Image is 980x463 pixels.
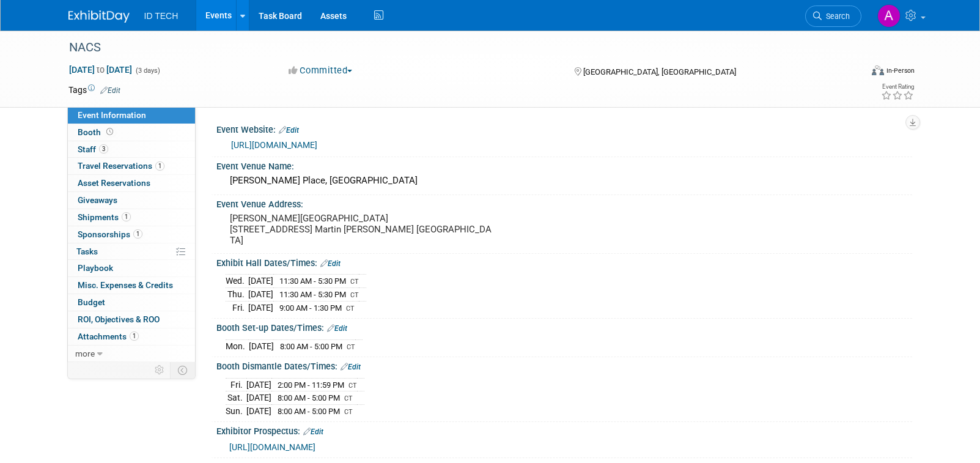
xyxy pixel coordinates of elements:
div: Exhibit Hall Dates/Times: [216,254,912,270]
a: Tasks [68,243,195,260]
span: ID TECH [144,11,179,21]
span: 3 [99,144,108,154]
a: Giveaways [68,192,195,209]
span: (3 days) [134,67,160,75]
div: Event Venue Address: [216,195,912,210]
a: Edit [100,86,120,95]
a: Shipments1 [68,209,195,226]
td: Tags [68,84,120,96]
a: Misc. Expenses & Credits [68,277,195,294]
a: Booth [68,124,195,141]
td: Mon. [226,339,249,352]
span: Tasks [76,246,98,256]
span: Misc. Expenses & Credits [78,280,173,290]
td: [DATE] [246,404,271,417]
span: Shipments [78,212,131,222]
span: Playbook [78,263,113,273]
div: Event Venue Name: [216,157,912,172]
span: CT [348,382,357,390]
td: Fri. [226,378,246,391]
td: [DATE] [248,275,273,288]
div: Exhibitor Prospectus: [216,422,912,438]
span: CT [344,394,353,402]
div: Booth Set-up Dates/Times: [216,319,912,335]
a: Event Information [68,107,195,124]
span: CT [346,305,355,313]
a: Travel Reservations1 [68,158,195,174]
span: to [95,65,106,75]
span: 9:00 AM - 1:30 PM [279,303,342,313]
button: Committed [284,64,357,77]
span: CT [350,278,359,286]
img: Format-Inperson.png [872,65,884,75]
span: CT [347,343,355,351]
div: In-Person [886,66,915,75]
img: Aileen Sun [877,4,901,28]
span: Event Information [78,110,146,120]
td: [DATE] [248,288,273,302]
td: [DATE] [246,391,271,405]
a: Search [805,6,861,27]
td: Sun. [226,404,246,417]
div: Booth Dismantle Dates/Times: [216,357,912,373]
span: Staff [78,144,108,154]
span: Giveaways [78,195,117,205]
span: Booth not reserved yet [104,127,116,136]
span: Booth [78,127,116,137]
td: Sat. [226,391,246,405]
span: Search [822,12,850,21]
pre: [PERSON_NAME][GEOGRAPHIC_DATA] [STREET_ADDRESS] Martin [PERSON_NAME] [GEOGRAPHIC_DATA] [230,213,493,246]
span: Asset Reservations [78,178,150,188]
td: Toggle Event Tabs [170,362,195,378]
td: [DATE] [248,301,273,314]
a: Asset Reservations [68,175,195,191]
span: CT [344,408,353,416]
td: Personalize Event Tab Strip [149,362,171,378]
img: ExhibitDay [68,10,130,23]
span: 1 [130,332,139,341]
a: Edit [320,259,341,268]
td: Fri. [226,301,248,314]
div: Event Format [789,64,915,82]
span: 2:00 PM - 11:59 PM [278,380,344,390]
a: Edit [327,324,347,333]
span: 8:00 AM - 5:00 PM [278,393,340,402]
span: Sponsorships [78,229,142,239]
a: Edit [303,428,323,436]
td: [DATE] [246,378,271,391]
a: [URL][DOMAIN_NAME] [229,442,315,452]
div: [PERSON_NAME] Place, [GEOGRAPHIC_DATA] [226,171,903,190]
a: Sponsorships1 [68,226,195,243]
span: 11:30 AM - 5:30 PM [279,276,346,286]
span: [GEOGRAPHIC_DATA], [GEOGRAPHIC_DATA] [583,67,736,76]
a: Edit [341,363,361,371]
a: Budget [68,294,195,311]
span: 1 [122,212,131,221]
span: 8:00 AM - 5:00 PM [280,342,342,351]
div: NACS [65,37,843,59]
a: Playbook [68,260,195,276]
span: ROI, Objectives & ROO [78,314,160,324]
div: Event Rating [881,84,914,90]
span: CT [350,291,359,299]
span: 1 [133,229,142,239]
td: Thu. [226,288,248,302]
span: Attachments [78,332,139,341]
span: more [75,349,95,358]
span: Travel Reservations [78,161,164,171]
span: 1 [155,161,164,171]
a: Edit [279,126,299,135]
a: [URL][DOMAIN_NAME] [231,140,317,150]
div: Event Website: [216,120,912,136]
span: [DATE] [DATE] [68,64,133,75]
a: ROI, Objectives & ROO [68,311,195,328]
a: more [68,346,195,362]
span: 11:30 AM - 5:30 PM [279,290,346,299]
td: [DATE] [249,339,274,352]
a: Staff3 [68,141,195,158]
span: 8:00 AM - 5:00 PM [278,407,340,416]
a: Attachments1 [68,328,195,345]
td: Wed. [226,275,248,288]
span: Budget [78,297,105,307]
